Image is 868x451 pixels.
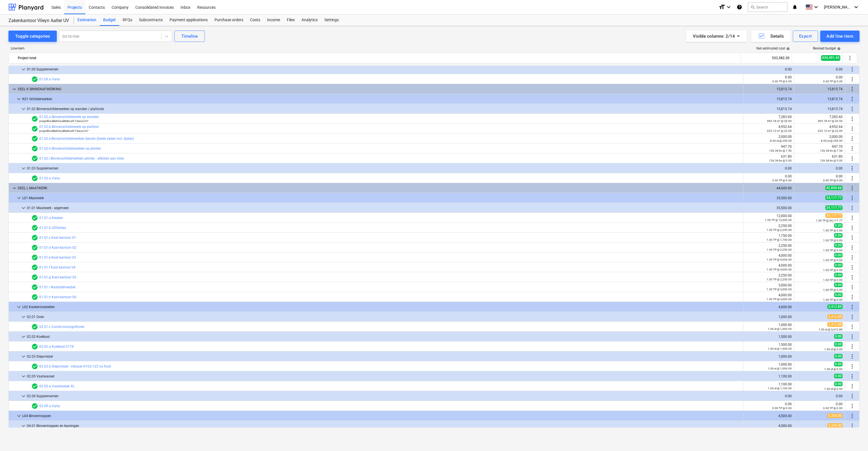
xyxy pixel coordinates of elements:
[39,216,63,220] a: 01.01.a Keuken
[813,46,841,50] div: Revised budget
[39,137,134,141] a: 01.02.e Binnenschilderwerken deuren (beide zijden incl. lijsten)
[813,4,819,10] i: keyboard_arrow_down
[8,46,741,50] div: Line-item
[758,33,784,40] div: Details
[247,14,264,26] a: Costs
[39,265,75,269] a: 01.01.f Kast kantoor 04
[797,87,843,91] div: 15,815.74
[765,218,792,222] small: 1.00 TP @ 12,000.00
[746,234,792,242] div: 1,750.00
[797,135,843,143] div: 2,000.00
[686,31,747,42] button: Visible columns:2/14
[849,244,856,251] span: More actions
[39,119,88,123] small: projectkwaliteit kwaliteitsverf +3euro/m²
[853,4,860,10] i: keyboard_arrow_down
[39,176,60,180] a: 01.03.a Varia
[20,165,27,172] span: keyboard_arrow_down
[100,14,119,26] a: Budget
[746,75,792,83] div: 0.00
[31,244,38,251] span: Line-item has 1 RFQs
[11,185,18,192] span: keyboard_arrow_down
[792,4,798,10] i: notifications
[797,75,843,83] div: 0.00
[16,413,22,419] span: keyboard_arrow_down
[119,14,136,26] div: RFQs
[31,145,38,152] span: Line-item has 1 RFQs
[27,65,741,74] div: 01.09 Supplementen
[321,14,342,26] a: Settings
[22,95,741,104] div: K01 Schilderwerken
[181,33,198,40] div: Timeline
[823,407,843,410] small: 0.00 TP @ 0.00
[746,154,792,162] div: 631.80
[746,125,792,133] div: 4,952.64
[31,135,38,142] span: Line-item has 1 RFQs
[834,374,843,378] span: 0.00
[772,407,792,410] small: 0.00 TP @ 0.00
[31,343,38,350] span: Line-item has 1 RFQs
[767,268,792,271] small: 1.00 TP @ 4,000.00
[824,5,852,9] span: [PERSON_NAME]
[746,305,792,309] div: 4,600.00
[746,355,792,358] div: 1,000.00
[746,414,792,418] div: 4,500.00
[797,115,843,123] div: 7,283.60
[849,422,856,429] span: More actions
[746,374,792,378] div: 1,100.00
[39,404,60,408] a: 02.09.a Varia
[264,14,283,26] div: Income
[849,323,856,330] span: More actions
[824,348,843,351] small: 1.00 st @ 0.00
[799,33,812,40] div: Export
[39,255,76,259] a: 01.01.e Kast kantoor 03
[746,424,792,428] div: 4,500.00
[834,263,843,267] span: 0.00
[767,129,792,132] small: 225.12 m² @ 22.00
[746,206,792,210] div: 35,500.00
[768,347,792,350] small: 1.00 st @ 1,500.00
[746,196,792,200] div: 35,500.00
[793,31,818,42] button: Export
[39,156,124,160] a: 01.02.i Binnenschilderwerken plinten - afkitten aan vloer
[849,304,856,310] span: More actions
[27,104,741,113] div: 01.02 Binnenschilderwerken op wanden / plafonds
[39,364,111,368] a: 02.03.b Diepvriezer - inbouw H102-122 no frost
[31,363,38,370] span: Line-item has 1 RFQs
[746,174,792,182] div: 0.00
[18,85,741,94] div: DEEL K BINNENAFWERKING
[39,77,60,81] a: 01.09.a Varia
[767,119,792,123] small: 364.18 m² @ 20.00
[849,294,856,300] span: More actions
[834,223,843,228] span: 0.00
[834,243,843,248] span: 0.00
[820,149,843,152] small: 126.36 lm @ 7.50
[27,392,741,401] div: 02.09 Supplementen
[18,53,739,63] div: Project total
[834,283,843,287] span: 0.00
[746,323,792,331] div: 1,000.00
[22,302,741,312] div: L02 Keukentoestellen
[20,66,27,73] span: keyboard_arrow_down
[847,55,853,61] span: More actions
[797,174,843,182] div: 0.00
[283,14,298,26] a: Files
[746,293,792,301] div: 4,000.00
[767,298,792,301] small: 1.00 TP @ 4,000.00
[849,284,856,291] span: More actions
[849,185,856,192] span: More actions
[31,403,38,409] span: Line-item has 1 RFQs
[823,249,843,252] small: 1.00 TP @ 0.00
[39,125,99,129] a: 01.02.b Binnenschilderwerk op plafond
[797,125,843,133] div: 4,952.64
[31,284,38,291] span: Line-item has 1 RFQs
[823,179,843,182] small: 0.00 TP @ 0.00
[823,80,843,83] small: 0.00 TP @ 0.00
[20,333,27,340] span: keyboard_arrow_down
[834,382,843,386] span: 0.00
[750,5,755,9] span: search
[746,67,792,71] div: 0.00
[719,4,725,10] i: format_size
[746,394,792,398] div: 0.00
[849,76,856,83] span: More actions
